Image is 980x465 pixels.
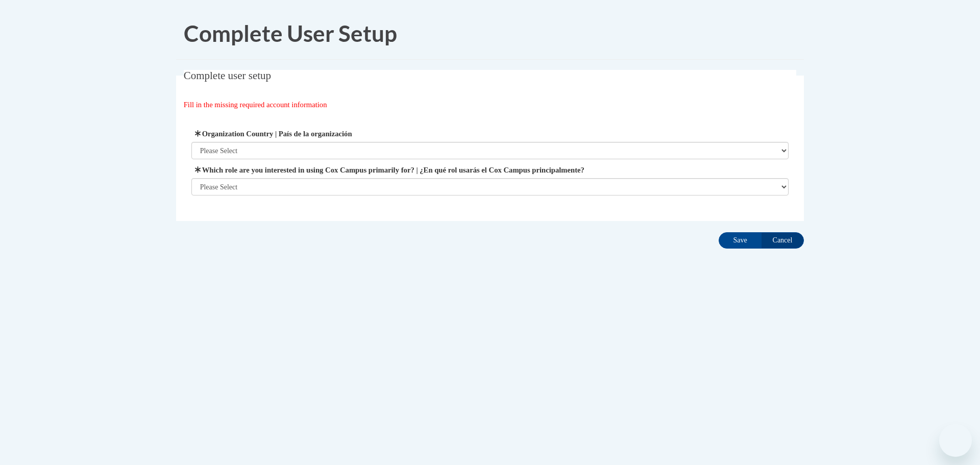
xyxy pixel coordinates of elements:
[719,232,762,249] input: Save
[184,69,271,82] span: Complete user setup
[184,101,327,109] span: Fill in the missing required account information
[191,164,789,176] label: Which role are you interested in using Cox Campus primarily for? | ¿En qué rol usarás el Cox Camp...
[184,20,397,46] span: Complete User Setup
[191,128,789,139] label: Organization Country | País de la organización
[939,424,972,457] iframe: Button to launch messaging window
[761,232,804,249] input: Cancel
